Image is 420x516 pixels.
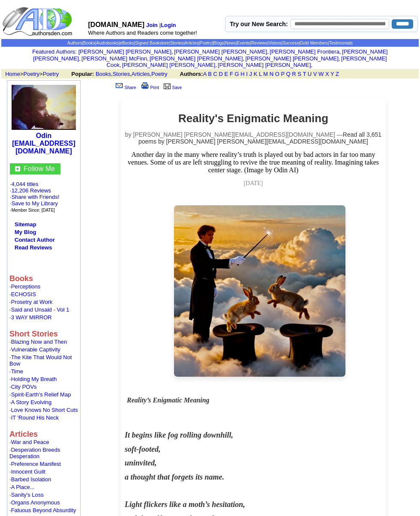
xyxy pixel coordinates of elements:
font: · [9,368,23,375]
a: F [230,71,233,77]
font: Member Since: [DATE] [12,208,55,213]
font: i [340,57,341,61]
a: Holding My Breath [11,376,57,382]
a: Q [286,71,291,77]
a: Reviews [251,41,267,45]
img: shim.gif [9,459,10,461]
a: [PERSON_NAME] [PERSON_NAME] [33,48,387,62]
a: Said and Unsaid - Vol 1 [11,306,69,313]
a: L [259,71,262,77]
a: [PERSON_NAME] McFinn [81,55,147,62]
img: shim.gif [9,305,10,306]
label: Try our New Search: [230,21,288,27]
a: Videos [268,41,281,45]
a: Books [83,41,95,45]
a: [PERSON_NAME] [PERSON_NAME] [150,55,243,62]
a: [PERSON_NAME] Cook [107,55,387,68]
img: shim.gif [9,382,10,384]
a: Featured Authors [32,48,75,55]
p: [DATE] [125,180,382,187]
a: War and Peace [11,439,49,445]
font: · [9,384,37,390]
a: Odin [EMAIL_ADDRESS][DOMAIN_NAME] [12,132,75,155]
font: · [9,484,35,490]
a: G [234,71,239,77]
h2: Reality's Enigmatic Meaning [125,112,382,125]
a: Share with Friends! [12,194,60,200]
a: M [263,71,268,77]
img: shim.gif [9,321,10,322]
a: The Kite That Would Not Bow [9,354,72,367]
a: K [254,71,258,77]
img: shim.gif [9,367,10,368]
a: Print [140,85,159,90]
img: share_page.gif [116,82,123,89]
a: Preference Manifest [11,461,61,467]
a: [PERSON_NAME] [PERSON_NAME] [174,48,267,55]
a: [PERSON_NAME] [PERSON_NAME] [245,55,338,62]
img: shim.gif [9,405,10,407]
a: Vulnerable Captivity [11,346,60,353]
font: · [9,468,45,475]
a: Y [330,71,334,77]
a: Events [237,41,250,45]
a: IT 'Round His Neck [11,414,59,421]
a: 4,044 titles [12,181,39,187]
a: Read Reviews [15,244,52,251]
i: a thought that forgets its name. [125,473,224,481]
b: Short Stories [9,330,58,338]
a: O [275,71,279,77]
a: [PERSON_NAME] [PERSON_NAME] [78,48,171,55]
a: S [297,71,301,77]
a: Love Knows No Short Cuts [11,407,78,413]
a: Time [11,368,23,375]
b: Login [161,22,176,28]
a: Join [146,22,158,28]
a: W [318,71,324,77]
font: i [149,57,150,61]
font: [DOMAIN_NAME] [88,21,145,28]
a: Blogs [213,41,224,45]
a: Stories [113,71,130,77]
font: · [9,354,72,367]
font: i [244,57,245,61]
img: shim.gif [9,398,10,399]
img: shim.gif [9,345,10,346]
img: print.gif [141,82,149,89]
a: Contact Author [15,237,55,243]
img: shim.gif [9,490,10,492]
font: · [9,376,57,382]
img: shim.gif [9,475,10,476]
img: shim.gif [9,513,10,515]
a: News [225,41,236,45]
font: · [9,439,49,445]
img: shim.gif [9,290,10,291]
b: Books [9,274,33,283]
font: · · · [10,194,60,213]
img: library.gif [162,82,172,89]
a: P [281,71,285,77]
a: [PERSON_NAME] [PERSON_NAME] [122,62,215,68]
font: i [121,63,122,68]
i: It begins like fog rolling downhill, [125,431,233,439]
font: · [9,414,59,421]
font: · · [10,181,60,213]
a: 3 WAY MIRROR [11,314,52,321]
a: ECHOSIS [11,291,36,297]
font: · [9,306,69,313]
a: Organs Anonymous [11,499,60,506]
font: , , , [72,71,347,77]
img: gc.jpg [15,166,20,171]
b: Articles [9,430,38,438]
font: Follow Me [24,165,55,172]
a: Barbed Isolation [11,476,51,483]
a: Desperation Breeds Desperation [9,447,60,459]
a: Poetry [43,71,59,77]
a: Articles [132,71,150,77]
a: C [213,71,217,77]
a: Poetry [200,41,212,45]
b: Authors: [180,71,203,77]
a: A Place... [11,484,35,490]
font: · [9,346,60,353]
